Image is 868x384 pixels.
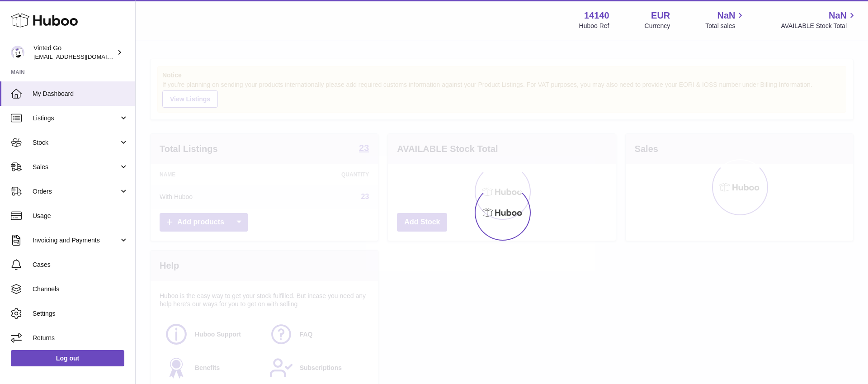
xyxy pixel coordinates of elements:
[33,285,128,294] span: Channels
[33,90,128,98] span: My Dashboard
[33,236,119,245] span: Invoicing and Payments
[33,261,128,269] span: Cases
[33,163,119,171] span: Sales
[705,22,745,30] span: Total sales
[717,9,735,22] span: NaN
[33,53,133,60] span: [EMAIL_ADDRESS][DOMAIN_NAME]
[781,9,857,30] a: NaN AVAILABLE Stock Total
[33,212,128,220] span: Usage
[584,9,609,22] strong: 14140
[579,22,609,30] div: Huboo Ref
[33,187,119,196] span: Orders
[33,309,128,318] span: Settings
[33,334,128,342] span: Returns
[33,138,119,147] span: Stock
[33,114,119,123] span: Listings
[33,44,115,61] div: Vinted Go
[11,46,24,59] img: giedre.bartusyte@vinted.com
[829,9,847,22] span: NaN
[11,350,124,366] a: Log out
[651,9,670,22] strong: EUR
[781,22,857,30] span: AVAILABLE Stock Total
[645,22,670,30] div: Currency
[705,9,745,30] a: NaN Total sales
